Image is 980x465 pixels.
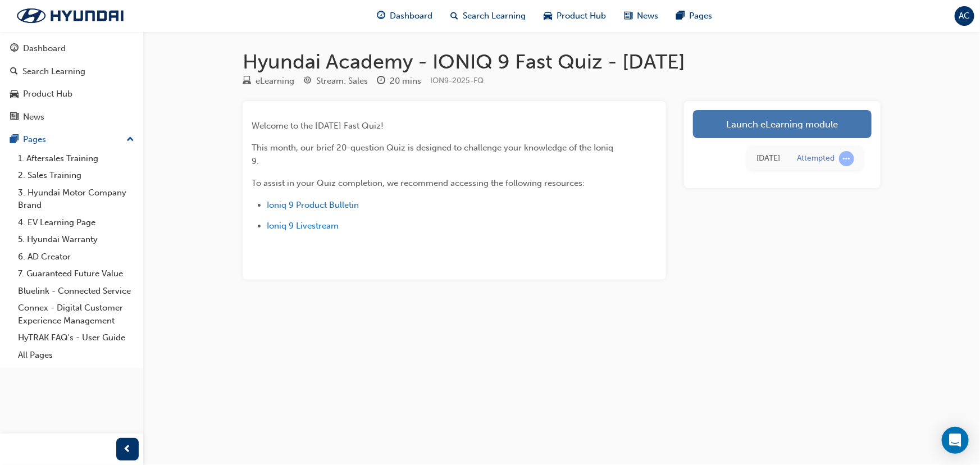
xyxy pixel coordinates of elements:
a: news-iconNews [616,4,668,28]
a: pages-iconPages [668,4,722,28]
span: News [637,10,659,22]
span: target-icon [303,76,312,86]
a: search-iconSearch Learning [442,4,535,28]
button: DashboardSearch LearningProduct HubNews [4,36,139,129]
a: 6. AD Creator [13,248,139,266]
a: News [4,107,139,127]
span: news-icon [625,9,633,23]
div: Duration [377,74,421,88]
div: Stream [303,74,368,88]
div: Type [243,74,294,88]
a: 3. Hyundai Motor Company Brand [13,184,139,214]
div: Product Hub [23,88,72,101]
a: 5. Hyundai Warranty [13,231,139,248]
span: search-icon [10,67,18,77]
span: To assist in your Quiz completion, we recommend accessing the following resources: [252,178,585,188]
button: Pages [4,129,139,150]
div: News [23,111,44,124]
img: Trak [6,4,135,28]
span: AC [959,10,970,22]
a: Launch eLearning module [693,110,872,138]
button: AC [955,6,974,26]
a: Search Learning [4,61,139,82]
div: Sat Aug 09 2025 14:26:21 GMT+1000 (Australian Eastern Standard Time) [756,152,780,165]
a: 2. Sales Training [13,167,139,184]
span: Welcome to the [DATE] Fast Quiz! [252,121,384,131]
div: Search Learning [22,65,85,78]
span: Search Learning [463,10,526,22]
a: Product Hub [4,84,139,104]
span: clock-icon [377,76,385,86]
span: news-icon [10,112,19,122]
div: 20 mins [390,75,421,88]
a: 4. EV Learning Page [13,214,139,231]
a: Connex - Digital Customer Experience Management [13,299,139,329]
span: guage-icon [377,9,386,23]
span: pages-icon [677,9,685,23]
span: up-icon [126,133,134,147]
h1: Hyundai Academy - IONIQ 9 Fast Quiz - [DATE] [243,49,881,74]
div: Dashboard [23,42,66,55]
span: pages-icon [10,135,19,145]
span: learningResourceType_ELEARNING-icon [243,76,251,86]
span: This month, our brief 20-question Quiz is designed to challenge your knowledge of the Ioniq 9. [252,143,616,166]
a: Bluelink - Connected Service [13,282,139,300]
span: guage-icon [10,44,19,54]
a: guage-iconDashboard [368,4,442,28]
a: Ioniq 9 Product Bulletin [267,200,359,210]
span: Dashboard [390,10,433,22]
span: learningRecordVerb_ATTEMPT-icon [839,151,854,166]
div: Pages [23,133,46,146]
div: Attempted [797,153,835,164]
div: Stream: Sales [316,75,368,88]
a: 7. Guaranteed Future Value [13,265,139,282]
a: HyTRAK FAQ's - User Guide [13,329,139,347]
span: car-icon [544,9,553,23]
a: Dashboard [4,38,139,59]
div: Open Intercom Messenger [942,427,969,454]
a: 1. Aftersales Training [13,150,139,167]
span: car-icon [10,89,19,99]
a: car-iconProduct Hub [535,4,616,28]
a: All Pages [13,347,139,364]
span: Product Hub [557,10,607,22]
span: search-icon [451,9,459,23]
span: Pages [690,10,713,22]
a: Ioniq 9 Livestream [267,221,339,231]
div: eLearning [256,75,294,88]
span: Learning resource code [430,76,484,85]
span: prev-icon [124,443,132,457]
